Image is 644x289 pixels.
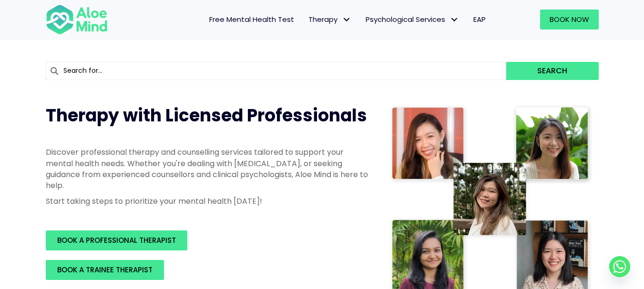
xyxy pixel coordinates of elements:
[466,10,493,30] a: EAP
[473,14,486,24] span: EAP
[202,10,301,30] a: Free Mental Health Test
[46,196,370,207] p: Start taking steps to prioritize your mental health [DATE]!
[120,10,493,30] nav: Menu
[209,14,294,24] span: Free Mental Health Test
[46,147,370,191] p: Discover professional therapy and counselling services tailored to support your mental health nee...
[46,62,507,80] input: Search for...
[308,14,351,24] span: Therapy
[57,235,176,245] span: BOOK A PROFESSIONAL THERAPIST
[358,10,466,30] a: Psychological ServicesPsychological Services: submenu
[46,230,187,250] a: BOOK A PROFESSIONAL THERAPIST
[301,10,358,30] a: TherapyTherapy: submenu
[46,260,164,280] a: BOOK A TRAINEE THERAPIST
[340,13,354,27] span: Therapy: submenu
[550,14,589,24] span: Book Now
[57,265,153,275] span: BOOK A TRAINEE THERAPIST
[366,14,459,24] span: Psychological Services
[609,256,630,277] a: Whatsapp
[540,10,599,30] a: Book Now
[46,103,367,128] span: Therapy with Licensed Professionals
[448,13,461,27] span: Psychological Services: submenu
[506,62,598,80] button: Search
[46,4,108,35] img: Aloe mind Logo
